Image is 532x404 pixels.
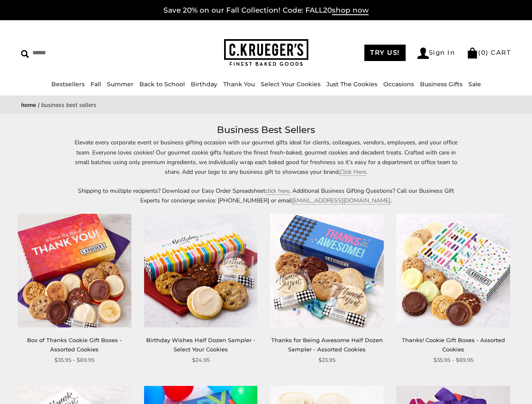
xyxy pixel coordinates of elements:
[417,48,429,59] img: Account
[21,50,29,58] img: Search
[364,45,406,61] a: TRY US!
[91,80,101,88] a: Fall
[192,356,210,364] span: $24.95
[146,337,255,352] a: Birthday Wishes Half Dozen Sampler - Select Your Cookies
[396,214,510,327] img: Thanks! Cookie Gift Boxes - Assorted Cookies
[21,46,133,59] input: Search
[144,214,258,327] img: Birthday Wishes Half Dozen Sampler - Select Your Cookies
[139,80,185,88] a: Back to School
[21,101,36,109] a: Home
[271,337,383,352] a: Thanks for Being Awesome Half Dozen Sampler - Assorted Cookies
[332,6,369,15] span: shop now
[326,80,377,88] a: Just The Cookies
[481,48,486,56] span: 0
[54,356,94,364] span: $35.95 - $69.95
[41,101,96,109] span: Business Best Sellers
[191,80,217,88] a: Birthday
[433,356,473,364] span: $35.95 - $69.95
[18,214,131,327] img: Box of Thanks Cookie Gift Boxes - Assorted Cookies
[51,80,85,88] a: Bestsellers
[261,80,321,88] a: Select Your Cookies
[420,80,462,88] a: Business Gifts
[224,39,308,66] img: C.KRUEGER'S
[467,48,478,58] img: Bag
[467,48,511,56] a: (0) CART
[318,356,335,364] span: $23.95
[27,337,122,352] a: Box of Thanks Cookie Gift Boxes - Assorted Cookies
[72,186,460,205] p: Shipping to multiple recipients? Download our Easy Order Spreadsheet . Additional Business Giftin...
[402,337,505,352] a: Thanks! Cookie Gift Boxes - Assorted Cookies
[383,80,414,88] a: Occasions
[38,101,40,109] span: |
[163,6,369,15] a: Save 20% on our Fall Collection! Code: FALL20shop now
[223,80,255,88] a: Thank You
[292,197,390,205] a: [EMAIL_ADDRESS][DOMAIN_NAME]
[270,214,384,327] img: Thanks for Being Awesome Half Dozen Sampler - Assorted Cookies
[107,80,134,88] a: Summer
[265,187,289,195] a: click here
[417,48,455,59] a: Sign In
[468,80,481,88] a: Sale
[340,168,366,176] a: Click Here
[34,122,498,138] h1: Business Best Sellers
[72,138,460,176] p: Elevate every corporate event or business gifting occasion with our gourmet gifts ideal for clien...
[21,100,511,110] nav: breadcrumbs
